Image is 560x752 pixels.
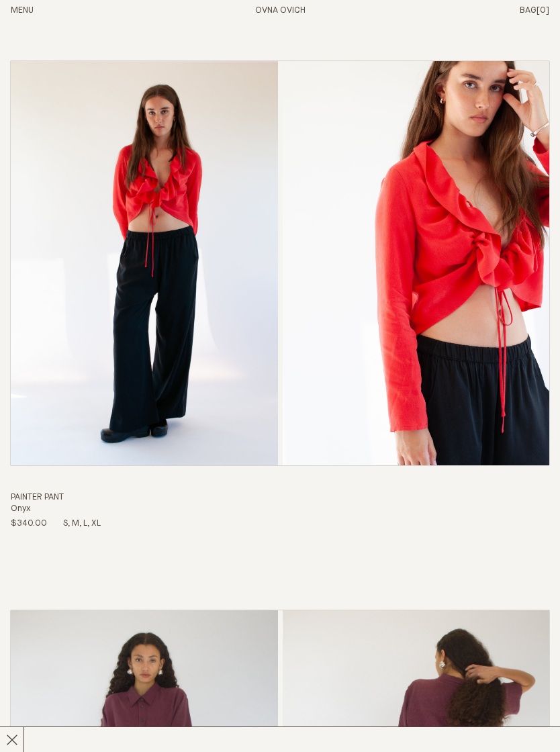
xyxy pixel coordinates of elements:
[11,62,549,530] a: Painter Pant
[536,6,549,15] span: [0]
[91,520,101,528] span: XL
[11,5,34,17] button: Open Menu
[11,62,278,466] img: Painter Pant
[255,6,306,15] a: Home
[83,520,91,528] span: L
[11,493,549,504] h3: Painter Pant
[63,520,72,528] span: S
[520,6,536,15] span: Bag
[11,504,549,516] h4: Onyx
[11,520,47,528] span: $340.00
[72,520,83,528] span: M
